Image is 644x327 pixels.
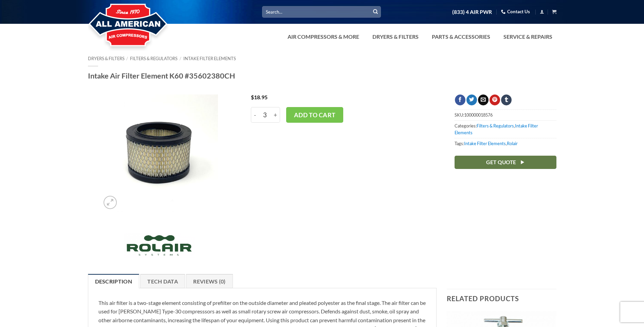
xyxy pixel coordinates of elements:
[283,30,363,44] a: Air Compressors & More
[455,94,465,105] a: Share on Facebook
[501,6,530,17] a: Contact Us
[455,156,556,169] a: Get Quote
[271,107,280,123] input: Increase quantity of Intake Air Filter Element K60 #35602380CH
[368,30,423,44] a: Dryers & Filters
[183,56,236,61] a: Intake Filter Elements
[140,274,185,288] a: Tech Data
[455,109,556,120] span: SKU:
[501,94,512,105] a: Share on Tumblr
[130,56,178,61] a: Filters & Regulators
[452,6,492,18] a: (833) 4 AIR PWR
[455,120,556,138] span: Categories: ,
[262,6,381,17] input: Search…
[259,107,272,123] input: Product quantity
[490,94,500,105] a: Pin on Pinterest
[552,7,556,16] a: View cart
[251,107,259,123] input: Reduce quantity of Intake Air Filter Element K60 #35602380CH
[478,94,489,105] a: Email to a Friend
[447,289,556,308] h3: Related products
[428,30,494,44] a: Parts & Accessories
[88,71,556,81] h1: Intake Air Filter Element K60 #35602380CH
[370,7,381,17] button: Submit
[88,56,125,61] a: Dryers & Filters
[464,112,493,118] span: 100000018576
[486,158,516,167] span: Get Quote
[126,56,128,61] span: /
[251,94,254,100] span: $
[455,138,556,149] span: Tags: ,
[88,56,556,61] nav: Breadcrumb
[100,94,218,212] img: Intake Air Filter Element K60 #35602380CH
[499,30,556,44] a: Service & Repairs
[477,123,514,128] a: Filters & Regulators
[186,274,233,288] a: Reviews (0)
[507,141,518,146] a: Rolair
[464,141,506,146] a: Intake Filter Elements
[466,94,477,105] a: Share on Twitter
[124,231,195,259] img: Rolair-Systems
[180,56,181,61] span: /
[286,107,343,123] button: Add to cart
[540,7,544,16] a: Login
[104,196,117,209] a: Zoom
[251,94,268,100] bdi: 18.95
[88,274,140,288] a: Description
